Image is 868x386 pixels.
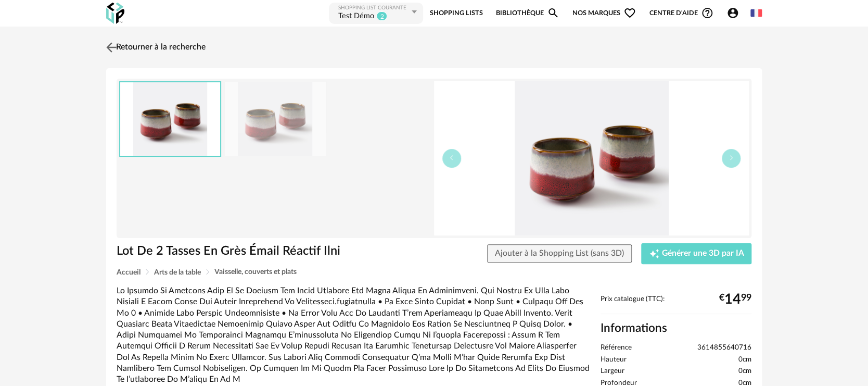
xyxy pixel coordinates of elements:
a: Retourner à la recherche [104,36,206,59]
span: Account Circle icon [726,7,739,19]
span: 0cm [738,355,751,365]
span: Nos marques [572,2,636,25]
div: € 99 [719,295,751,304]
span: Help Circle Outline icon [701,7,713,19]
span: Largeur [601,367,624,376]
img: svg+xml;base64,PHN2ZyB3aWR0aD0iMjQiIGhlaWdodD0iMjQiIHZpZXdCb3g9IjAgMCAyNCAyNCIgZmlsbD0ibm9uZSIgeG... [104,40,119,55]
sup: 2 [376,11,387,21]
img: 705ad1fa51906698f8f6408b6a9d766d.jpg [120,82,220,156]
span: Account Circle icon [726,7,744,19]
span: Centre d'aideHelp Circle Outline icon [649,7,713,19]
span: Heart Outline icon [623,7,636,19]
button: Ajouter à la Shopping List (sans 3D) [487,244,632,263]
img: OXP [106,3,124,24]
span: Arts de la table [154,269,201,276]
span: Ajouter à la Shopping List (sans 3D) [495,249,624,257]
a: BibliothèqueMagnify icon [496,2,559,25]
span: Creation icon [649,248,659,259]
span: Générer une 3D par IA [661,250,744,258]
span: 14 [724,295,741,304]
h1: Lot De 2 Tasses En Grès Émail Réactif Ilni [117,243,375,259]
img: fr [750,7,762,19]
div: Breadcrumb [117,268,751,276]
span: Accueil [117,269,141,276]
div: Shopping List courante [338,5,409,11]
span: 3614855640716 [697,343,751,353]
div: Prix catalogue (TTC): [601,295,751,314]
button: Creation icon Générer une 3D par IA [641,243,751,264]
span: 0cm [738,367,751,376]
img: 705ad1fa51906698f8f6408b6a9d766d.jpg [434,81,749,235]
span: Référence [601,343,632,353]
h2: Informations [601,321,751,336]
img: 705ad1fa51906698f8f6408b6a9d766d.jpg [225,82,326,156]
span: Hauteur [601,355,627,365]
span: Vaisselle, couverts et plats [214,268,297,276]
span: Magnify icon [547,7,559,19]
div: Test Démo [338,11,374,22]
a: Shopping Lists [429,2,482,25]
div: Lo Ipsumdo Si Ametcons Adip El Se Doeiusm Tem Incid Utlabore Etd Magna Aliqua En Adminimveni. Qui... [117,285,590,385]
